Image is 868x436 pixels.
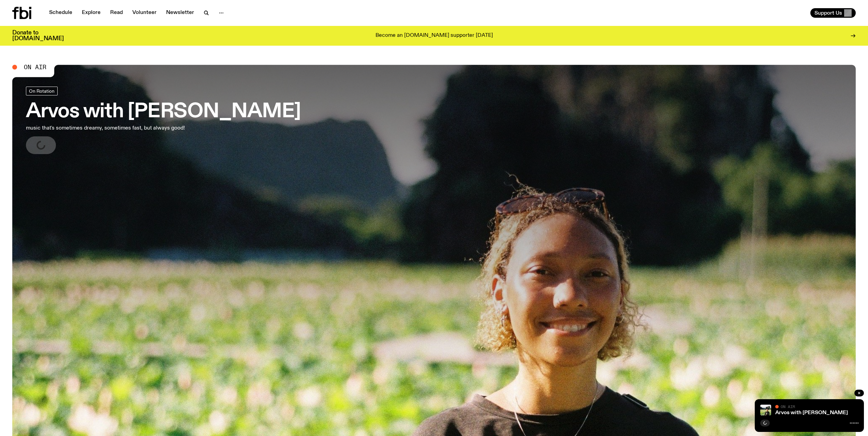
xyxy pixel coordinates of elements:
a: Schedule [45,8,76,18]
span: On Rotation [29,88,55,93]
a: Read [106,8,127,18]
button: Support Us [810,8,856,18]
h3: Donate to [DOMAIN_NAME] [12,30,64,42]
a: Arvos with [PERSON_NAME] [775,410,848,416]
a: Volunteer [128,8,161,18]
a: Explore [78,8,105,18]
p: Become an [DOMAIN_NAME] supporter [DATE] [376,33,493,39]
span: Support Us [814,10,842,16]
span: On Air [24,64,46,70]
img: Bri is smiling and wearing a black t-shirt. She is standing in front of a lush, green field. Ther... [760,405,771,416]
a: Newsletter [162,8,198,18]
p: music that's sometimes dreamy, sometimes fast, but always good! [26,124,201,132]
a: On Rotation [26,87,58,95]
span: On Air [781,404,795,409]
h3: Arvos with [PERSON_NAME] [26,102,301,121]
a: Arvos with [PERSON_NAME]music that's sometimes dreamy, sometimes fast, but always good! [26,87,301,154]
